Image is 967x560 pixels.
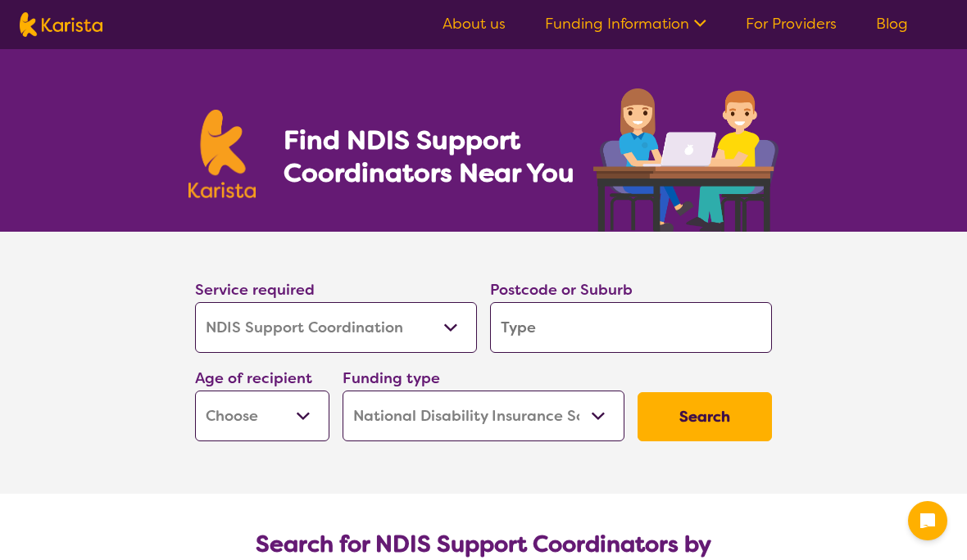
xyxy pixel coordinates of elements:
h1: Find NDIS Support Coordinators Near You [284,124,587,189]
label: Age of recipient [195,368,312,388]
label: Service required [195,280,315,300]
img: support-coordination [593,88,779,232]
a: Funding Information [545,14,706,34]
input: Type [490,302,772,353]
label: Postcode or Suburb [490,280,633,300]
a: For Providers [746,14,837,34]
a: About us [443,14,506,34]
img: Karista logo [20,12,102,37]
img: Karista logo [188,110,256,198]
button: Search [638,392,772,441]
label: Funding type [343,368,440,388]
a: Blog [876,14,908,34]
